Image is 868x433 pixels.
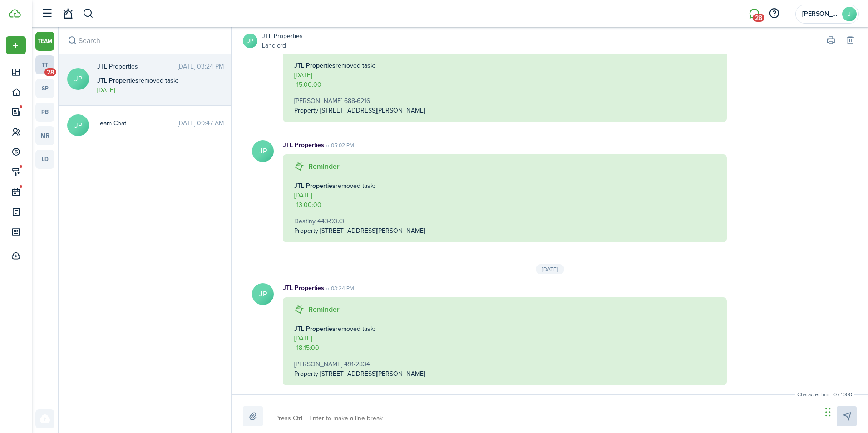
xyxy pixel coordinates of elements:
[35,103,54,122] a: pb
[842,7,857,21] avatar-text: J
[252,140,274,162] avatar-text: JP
[296,343,319,353] div: 18:15:00
[283,140,324,150] p: JTL Properties
[294,70,321,80] div: [DATE]
[294,181,715,191] div: removed task:
[766,6,782,21] button: Open resource center
[262,31,303,41] span: JTL Properties
[178,118,224,128] time: [DATE] 09:47 AM
[320,226,425,236] span: [STREET_ADDRESS][PERSON_NAME]
[67,114,89,136] avatar-text: JP
[35,32,54,51] a: team
[294,181,335,191] b: JTL Properties
[844,34,857,47] button: Delete
[294,324,335,334] b: JTL Properties
[320,106,425,115] span: [STREET_ADDRESS][PERSON_NAME]
[294,334,319,343] div: [DATE]
[9,9,21,18] img: TenantCloud
[294,334,319,353] a: [DATE] 18:15:00
[294,191,321,200] div: [DATE]
[97,118,178,128] span: Team Chat
[308,161,340,172] h4: Reminder
[296,80,321,89] div: 15:00:00
[294,324,715,334] div: removed task:
[97,76,211,85] div: removed task:
[294,70,321,89] a: [DATE] 15:00:00
[262,41,303,50] small: Landlord
[802,11,838,17] span: Jennifer
[308,304,340,315] h4: Reminder
[97,62,178,71] span: JTL Properties
[283,283,324,293] p: JTL Properties
[294,61,715,70] div: removed task:
[296,200,321,210] div: 13:00:00
[66,34,79,47] button: Search
[35,150,54,169] a: ld
[536,264,564,274] div: [DATE]
[67,68,89,90] avatar-text: JP
[97,76,138,85] b: JTL Properties
[324,284,354,292] time: 03:24 PM
[252,283,274,305] avatar-text: JP
[44,68,56,76] span: 28
[294,61,335,70] b: JTL Properties
[823,389,868,433] iframe: Chat Widget
[795,390,854,399] small: Character limit: 0 / 1000
[294,96,715,106] div: [PERSON_NAME] 688-6216
[59,27,231,54] input: search
[294,216,715,226] div: Destiny 443-9373
[35,126,54,145] a: mr
[178,62,224,71] time: [DATE] 03:24 PM
[294,106,318,115] span: Property
[824,34,837,47] button: Print
[294,369,318,379] span: Property
[6,36,26,54] button: Open menu
[59,2,76,25] a: Notifications
[294,359,715,369] div: [PERSON_NAME] 491-2834
[83,6,94,21] button: Search
[825,399,831,426] div: Drag
[324,141,354,149] time: 05:02 PM
[35,55,54,74] a: tt
[243,34,257,48] avatar-text: JP
[320,369,425,379] span: [STREET_ADDRESS][PERSON_NAME]
[294,191,321,210] a: [DATE] 13:00:00
[294,226,318,236] span: Property
[35,79,54,98] a: sp
[38,5,55,22] button: Open sidebar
